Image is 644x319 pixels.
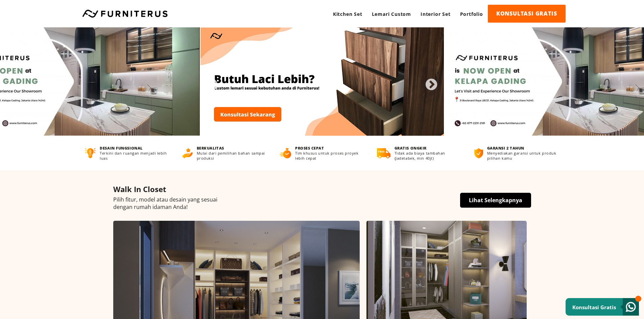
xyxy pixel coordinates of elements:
img: gratis-ongkir.png [377,148,390,158]
h4: BERKUALITAS [197,145,267,151]
a: Konsultasi Gratis [566,298,639,316]
img: bergaransi.png [474,148,483,158]
img: berkualitas.png [182,148,193,158]
h4: GARANSI 2 TAHUN [487,145,559,151]
button: Next [425,78,431,85]
a: Kitchen Set [328,5,367,23]
h4: Walk In Closet [113,184,531,194]
p: Pilih fitur, model atau desain yang sesuai dengan rumah idaman Anda! [113,196,531,211]
button: Previous [205,78,212,85]
p: Tim khusus untuk proses proyek lebih cepat [295,151,364,161]
a: KONSULTASI GRATIS [488,5,566,23]
img: desain-fungsional.png [85,148,96,158]
h4: DESAIN FUNGSIONAL [100,145,169,151]
a: Portfolio [455,5,488,23]
h4: PROSES CEPAT [295,145,364,151]
p: Terkini dan ruangan menjadi lebih luas [100,151,169,161]
img: Banner3.jpg [200,27,444,136]
a: Lihat Selengkapnya [460,193,531,208]
p: Menyediakan garansi untuk produk pilihan kamu [487,151,559,161]
a: Lemari Custom [367,5,416,23]
p: Mulai dari pemilihan bahan sampai produksi [197,151,267,161]
p: Tidak ada biaya tambahan (Jadetabek, min 40jt) [395,151,462,161]
a: Interior Set [416,5,455,23]
h4: GRATIS ONGKIR [395,145,462,151]
small: Konsultasi Gratis [572,304,616,311]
